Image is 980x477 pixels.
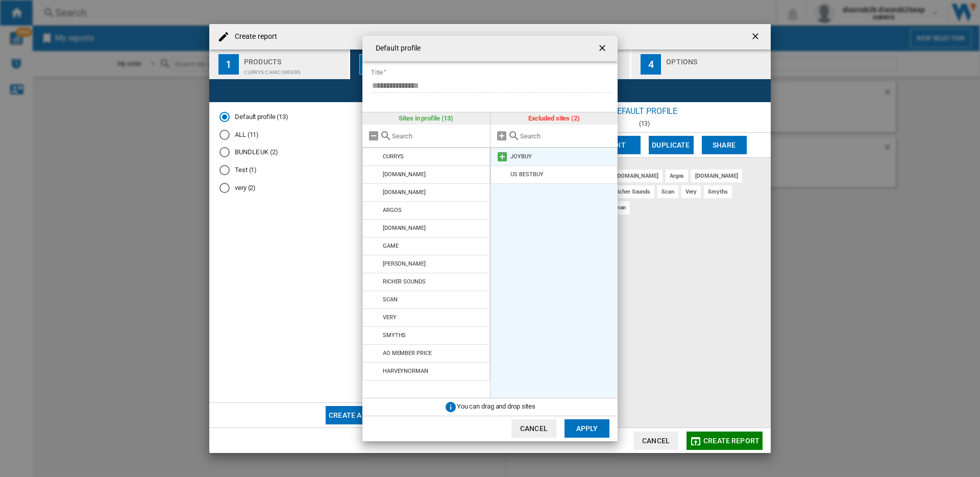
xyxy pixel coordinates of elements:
div: SCAN [383,296,398,303]
div: VERY [383,314,397,321]
div: RICHER SOUNDS [383,278,426,285]
div: SMYTHS [383,332,406,339]
input: Search [392,132,485,140]
button: Cancel [511,419,556,438]
h4: Default profile [371,43,421,54]
div: [DOMAIN_NAME] [383,225,426,231]
div: JOYBUY [510,153,531,160]
ng-md-icon: getI18NText('BUTTONS.CLOSE_DIALOG') [597,43,609,55]
div: [DOMAIN_NAME] [383,189,426,196]
div: [DOMAIN_NAME] [383,171,426,178]
div: AO MEMBER PRICE [383,350,432,356]
div: Sites in profile (13) [362,112,490,125]
md-icon: Add all [496,130,508,142]
div: HARVEYNORMAN [383,368,428,374]
div: US BESTBUY [510,171,543,178]
div: ARGOS [383,207,402,213]
div: [PERSON_NAME] [383,260,426,267]
div: GAME [383,243,399,249]
div: CURRYS [383,153,404,160]
div: Excluded sites (2) [491,112,618,125]
button: getI18NText('BUTTONS.CLOSE_DIALOG') [593,38,614,59]
md-icon: Remove all [367,130,380,142]
button: Apply [565,419,609,438]
span: You can drag and drop sites [457,402,535,410]
input: Search [520,132,613,140]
